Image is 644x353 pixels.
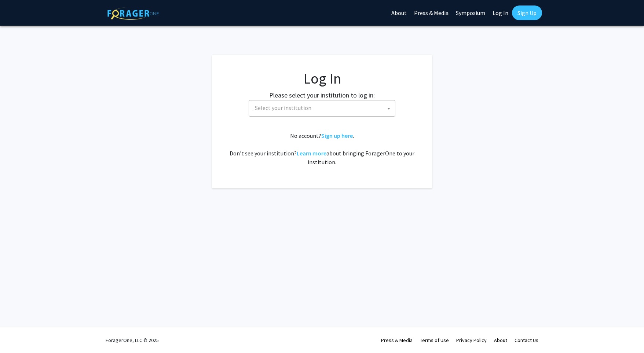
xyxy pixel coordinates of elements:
[494,337,507,343] a: About
[512,5,542,20] a: Sign Up
[321,132,353,139] a: Sign up here
[515,337,538,343] a: Contact Us
[456,337,487,343] a: Privacy Policy
[227,70,417,87] h1: Log In
[297,150,326,157] a: Learn more about bringing ForagerOne to your institution
[106,327,159,353] div: ForagerOne, LLC © 2025
[107,7,159,20] img: ForagerOne Logo
[381,337,413,343] a: Press & Media
[227,131,417,166] div: No account? . Don't see your institution? about bringing ForagerOne to your institution.
[249,100,395,117] span: Select your institution
[255,104,311,111] span: Select your institution
[252,100,395,115] span: Select your institution
[269,90,375,100] label: Please select your institution to log in:
[420,337,449,343] a: Terms of Use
